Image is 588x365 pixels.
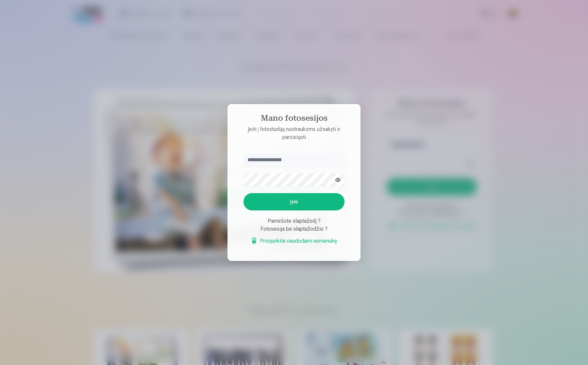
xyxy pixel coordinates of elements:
p: Įeiti į fotostudiją nuotraukoms užsakyti ir parsisiųsti [237,125,351,141]
h4: Mano fotosesijos [237,113,351,125]
div: Pamiršote slaptažodį ? [243,217,345,225]
button: Įeiti [243,193,345,210]
div: Fotosesija be slaptažodžio ? [243,225,345,233]
a: Prisijunkite naudodami asmenukę [251,237,337,245]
